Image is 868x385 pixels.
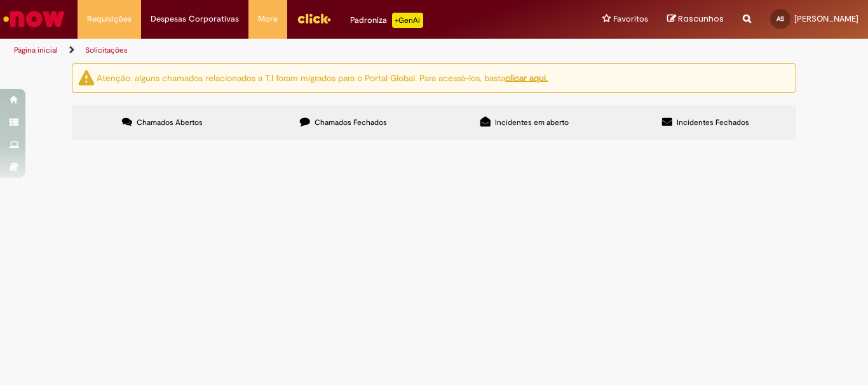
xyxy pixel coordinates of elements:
span: More [258,13,278,25]
a: Rascunhos [667,13,724,25]
span: [PERSON_NAME] [794,13,858,24]
ng-bind-html: Atenção: alguns chamados relacionados a T.I foram migrados para o Portal Global. Para acessá-los,... [97,72,548,83]
span: Requisições [87,13,132,25]
a: Solicitações [85,45,128,55]
p: +GenAi [392,13,423,28]
img: click_logo_yellow_360x200.png [297,9,331,28]
a: clicar aqui. [505,72,548,83]
a: Página inicial [14,45,58,55]
div: Padroniza [350,13,423,28]
span: Incidentes em aberto [495,117,569,127]
span: Favoritos [613,13,648,25]
img: ServiceNow [1,6,67,32]
span: AS [776,15,784,23]
span: Chamados Fechados [315,117,387,127]
span: Chamados Abertos [137,117,203,127]
span: Despesas Corporativas [151,13,239,25]
span: Rascunhos [678,13,724,25]
span: Incidentes Fechados [677,117,749,127]
ul: Trilhas de página [10,39,569,62]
